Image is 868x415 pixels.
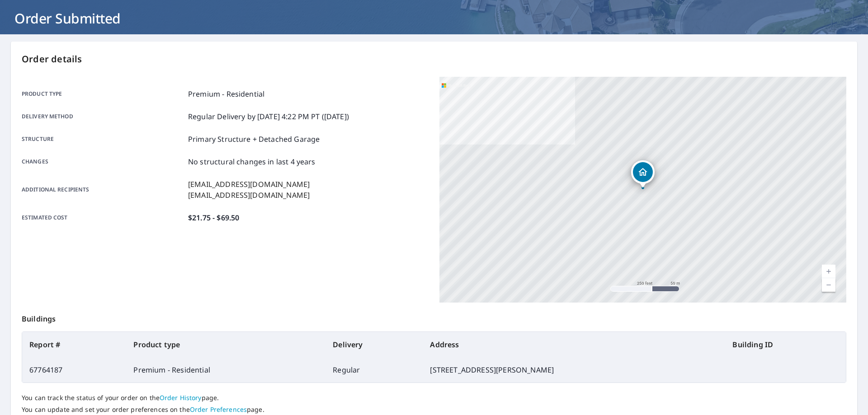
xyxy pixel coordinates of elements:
[22,89,184,99] p: Product type
[22,212,184,223] p: Estimated cost
[22,357,126,382] td: 67764187
[126,332,325,357] th: Product type
[22,303,846,331] p: Buildings
[325,357,423,382] td: Regular
[160,393,202,402] a: Order History
[822,265,835,278] a: Current Level 17, Zoom In
[325,332,423,357] th: Delivery
[22,52,846,66] p: Order details
[22,406,846,414] p: You can update and set your order preferences on the page.
[22,111,184,122] p: Delivery method
[631,160,655,188] div: Dropped pin, building 1, Residential property, 5829 SE Lambert St Portland, OR 97206
[22,394,846,402] p: You can track the status of your order on the page.
[22,179,184,201] p: Additional recipients
[188,190,310,201] p: [EMAIL_ADDRESS][DOMAIN_NAME]
[190,405,247,414] a: Order Preferences
[22,134,184,145] p: Structure
[423,332,725,357] th: Address
[725,332,846,357] th: Building ID
[188,212,239,223] p: $21.75 - $69.50
[22,156,184,167] p: Changes
[188,179,310,190] p: [EMAIL_ADDRESS][DOMAIN_NAME]
[188,111,349,122] p: Regular Delivery by [DATE] 4:22 PM PT ([DATE])
[22,332,126,357] th: Report #
[188,134,320,145] p: Primary Structure + Detached Garage
[188,89,264,99] p: Premium - Residential
[126,357,325,382] td: Premium - Residential
[423,357,725,382] td: [STREET_ADDRESS][PERSON_NAME]
[822,278,835,292] a: Current Level 17, Zoom Out
[11,9,857,28] h1: Order Submitted
[188,156,316,167] p: No structural changes in last 4 years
